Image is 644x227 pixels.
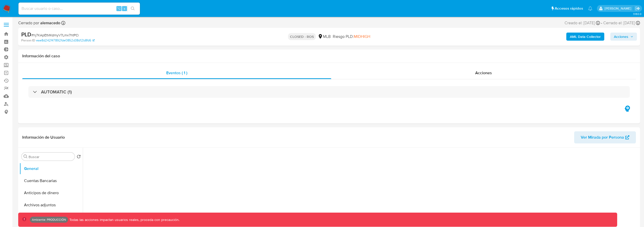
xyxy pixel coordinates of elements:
h1: Información del caso [22,54,636,59]
button: Ver Mirada por Persona [574,131,636,143]
span: MIDHIGH [354,34,370,39]
p: CLOSED - ROS [288,33,316,40]
button: AML Data Collector [566,33,604,41]
div: Cerrado el: [DATE] [603,20,640,26]
p: Todas las acciones impactan usuarios reales, proceda con precaución. [68,217,179,222]
button: Acciones [610,33,637,41]
span: Eventos ( 1 ) [166,70,187,76]
b: PLD [21,30,31,38]
button: General [19,163,83,175]
p: Ambiente: PRODUCCIÓN [32,219,66,221]
div: AUTOMATIC (1) [28,86,630,98]
span: Cerrado por [18,20,60,26]
a: Notificaciones [588,6,592,11]
span: - [601,20,602,26]
button: Anticipos de dinero [19,187,83,199]
button: Cruces y Relaciones [19,211,83,223]
div: Creado el: [DATE] [565,20,600,26]
span: # hj7KApEtMKdmyV7Lmx7htPCi [31,33,79,38]
div: MLB [318,34,331,39]
button: Archivos adjuntos [19,199,83,211]
span: s [124,6,125,11]
span: ⌥ [117,6,121,11]
b: Person ID [21,38,35,43]
span: Acciones [614,33,628,41]
button: Buscar [24,155,28,159]
input: Buscar usuario o caso... [18,5,140,12]
h1: Información de Usuario [22,135,65,140]
span: Ver Mirada por Persona [581,131,624,143]
button: Cuentas Bancarias [19,175,83,187]
h3: AUTOMATIC (1) [41,89,72,95]
b: alemacedo [39,20,60,26]
a: Salir [635,6,640,11]
span: Riesgo PLD: [333,34,370,39]
input: Buscar [29,155,73,159]
a: eae8d242f47892fde0852d38d12b8fd6 [36,38,95,43]
button: search-icon [128,5,138,12]
p: kevin.palacios@mercadolibre.com [605,6,633,11]
b: AML Data Collector [570,33,601,41]
span: Acciones [475,70,492,76]
span: Accesos rápidos [555,6,583,11]
button: Volver al orden por defecto [77,155,81,160]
